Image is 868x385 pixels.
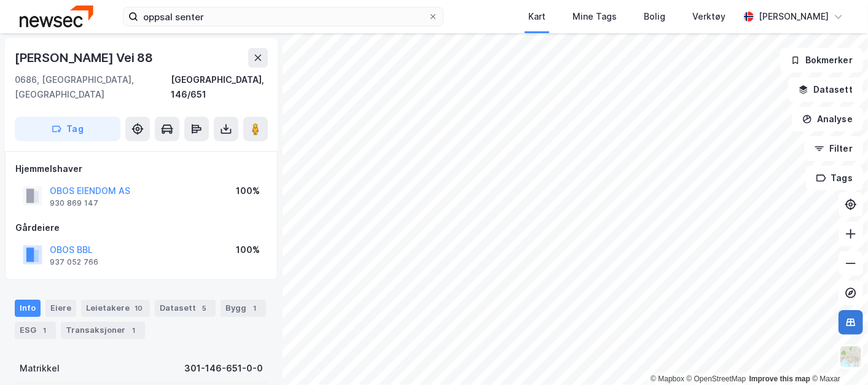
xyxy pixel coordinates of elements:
div: 10 [132,302,145,314]
div: ESG [15,322,56,339]
button: Datasett [788,77,863,102]
div: 0686, [GEOGRAPHIC_DATA], [GEOGRAPHIC_DATA] [15,72,171,102]
input: Søk på adresse, matrikkel, gårdeiere, leietakere eller personer [138,7,428,26]
div: 5 [198,302,211,314]
button: Tag [15,117,120,141]
div: Bolig [644,9,665,24]
button: Tags [806,166,863,190]
div: 301-146-651-0-0 [184,361,263,376]
div: Mine Tags [573,9,617,24]
div: 1 [128,324,140,336]
div: Matrikkel [20,361,60,376]
div: Info [15,300,41,317]
button: Analyse [792,107,863,131]
a: Mapbox [651,375,684,383]
div: [PERSON_NAME] Vei 88 [15,48,155,68]
iframe: Chat Widget [807,326,868,385]
div: 100% [236,184,260,198]
div: Bygg [221,300,266,317]
div: 937 052 766 [50,257,98,267]
div: Datasett [155,300,216,317]
div: [PERSON_NAME] [759,9,829,24]
div: Kart [528,9,545,24]
div: 1 [249,302,261,314]
div: Kontrollprogram for chat [807,326,868,385]
button: Filter [804,136,863,161]
div: 100% [236,243,260,257]
div: Leietakere [81,300,150,317]
img: newsec-logo.f6e21ccffca1b3a03d2d.png [20,6,93,27]
div: Gårdeiere [15,220,267,235]
div: Verktøy [692,9,725,24]
div: Eiere [45,300,76,317]
div: Transaksjoner [61,322,145,339]
div: 1 [39,324,51,336]
div: 930 869 147 [50,198,98,208]
button: Bokmerker [780,48,863,72]
a: Improve this map [749,375,810,383]
div: [GEOGRAPHIC_DATA], 146/651 [171,72,268,102]
a: OpenStreetMap [687,375,746,383]
div: Hjemmelshaver [15,161,267,176]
